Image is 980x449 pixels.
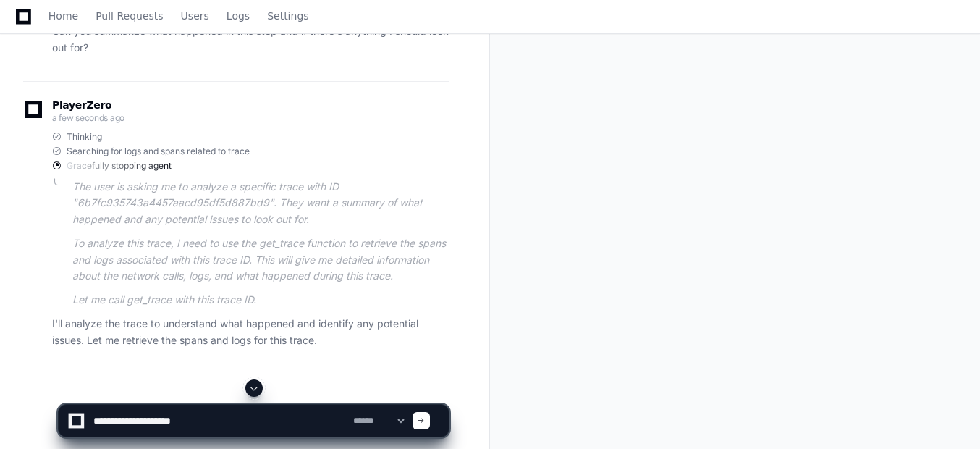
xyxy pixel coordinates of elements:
[67,131,102,143] span: Thinking
[72,292,449,309] p: Let me call get_trace with this trace ID.
[181,12,209,20] span: Users
[96,12,163,20] span: Pull Requests
[227,12,250,20] span: Logs
[72,235,449,285] p: To analyze this trace, I need to use the get_trace function to retrieve the spans and logs associ...
[67,160,172,172] span: Gracefully stopping agent
[52,112,124,123] span: a few seconds ago
[52,23,449,56] p: Can you summarize what happened in this step and if there's anything I should look out for?
[67,146,250,157] span: Searching for logs and spans related to trace
[267,12,308,20] span: Settings
[52,316,449,349] p: I'll analyze the trace to understand what happened and identify any potential issues. Let me retr...
[72,179,449,228] p: The user is asking me to analyze a specific trace with ID "6b7fc935743a4457aacd95df5d887bd9". The...
[52,101,111,109] span: PlayerZero
[48,12,78,20] span: Home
